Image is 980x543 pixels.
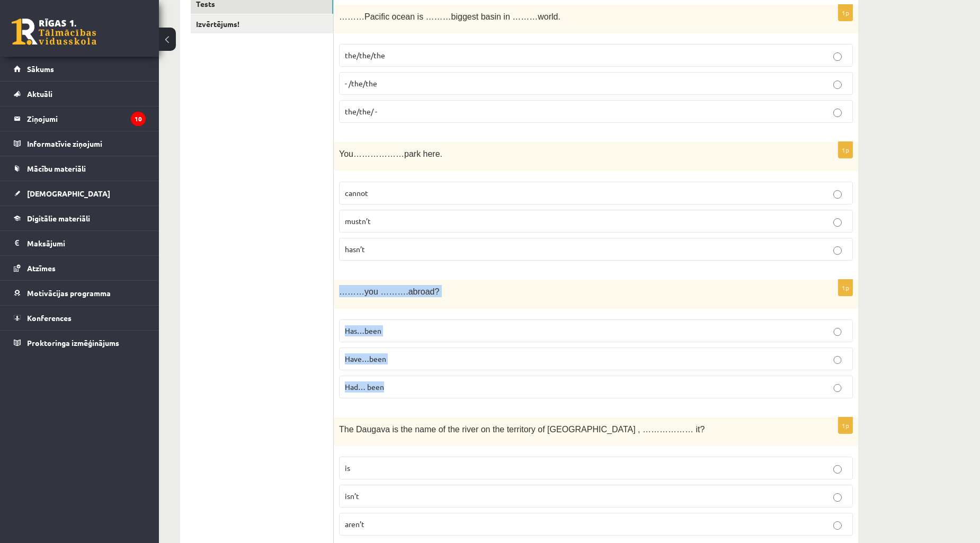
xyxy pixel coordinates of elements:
p: 1p [838,141,853,158]
span: Sākums [27,64,54,74]
span: ………Pacific ocean is ………biggest basin in ………world. [339,12,560,21]
input: Has…been [833,328,842,336]
input: cannot [833,190,842,199]
a: Rīgas 1. Tālmācības vidusskola [12,19,96,45]
span: mustn’t [345,216,371,226]
p: 1p [838,417,853,434]
span: Has…been [345,326,381,335]
input: the/the/the [833,52,842,61]
a: Maksājumi [14,231,146,255]
a: Ziņojumi10 [14,106,146,131]
p: 1p [838,279,853,296]
input: is [833,465,842,474]
input: - /the/the [833,81,842,89]
span: Atzīmes [27,263,56,273]
span: cannot [345,188,368,198]
legend: Informatīvie ziņojumi [27,131,146,156]
a: Sākums [14,57,146,81]
a: Atzīmes [14,256,146,280]
a: Motivācijas programma [14,281,146,305]
input: the/the/ - [833,109,842,117]
span: the/the/the [345,50,385,60]
input: aren’t [833,521,842,530]
span: Aktuāli [27,89,52,99]
span: Proktoringa izmēģinājums [27,338,119,348]
span: Have…been [345,354,386,363]
a: Izvērtējums! [191,14,333,34]
span: isn’t [345,491,359,501]
span: is [345,463,350,473]
span: Digitālie materiāli [27,213,90,223]
input: Have…been [833,356,842,364]
a: Mācību materiāli [14,156,146,181]
span: Mācību materiāli [27,164,86,173]
span: hasn’t [345,244,365,254]
a: Aktuāli [14,82,146,106]
input: mustn’t [833,218,842,227]
input: isn’t [833,493,842,502]
a: Proktoringa izmēģinājums [14,331,146,355]
a: Konferences [14,306,146,330]
i: 10 [131,112,146,126]
span: [DEMOGRAPHIC_DATA] [27,189,110,198]
span: - /the/the [345,78,377,88]
a: [DEMOGRAPHIC_DATA] [14,181,146,206]
legend: Ziņojumi [27,106,146,131]
a: Informatīvie ziņojumi [14,131,146,156]
legend: Maksājumi [27,231,146,255]
span: The Daugava is the name of the river on the territory of [GEOGRAPHIC_DATA] , ……………… it? [339,425,705,434]
p: 1p [838,4,853,21]
span: Konferences [27,313,72,323]
span: ………you ……….abroad? [339,287,439,296]
span: aren’t [345,519,364,529]
span: the/the/ - [345,106,377,116]
span: Motivācijas programma [27,288,111,298]
a: Digitālie materiāli [14,206,146,230]
span: Had… been [345,382,384,391]
input: Had… been [833,384,842,393]
span: You………………park here. [339,149,442,158]
input: hasn’t [833,246,842,255]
